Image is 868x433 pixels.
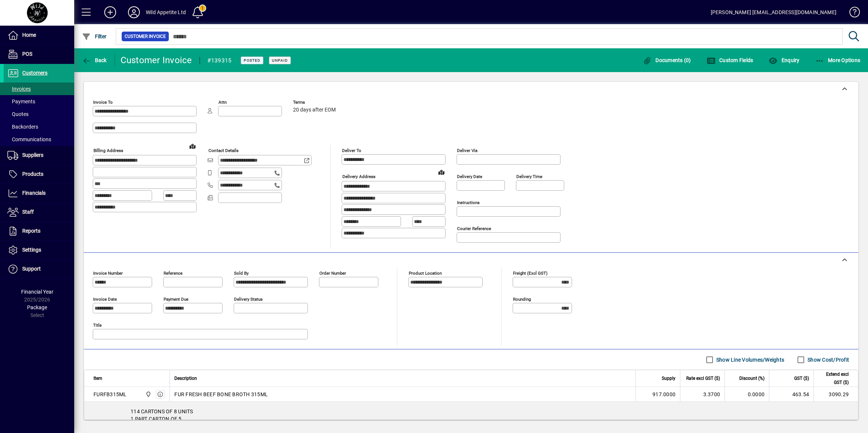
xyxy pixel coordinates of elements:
[705,54,755,67] button: Custom Fields
[685,391,720,398] div: 3.3700
[813,54,862,67] button: More Options
[21,289,53,295] span: Financial Year
[662,374,675,382] span: Supply
[4,45,74,64] a: POS
[844,1,859,26] a: Knowledge Base
[4,184,74,203] a: Financials
[319,271,346,276] mat-label: Order number
[4,133,74,146] a: Communications
[293,107,336,113] span: 20 days after EOM
[82,33,107,39] span: Filter
[22,32,36,38] span: Home
[80,54,109,67] button: Back
[4,241,74,259] a: Settings
[146,6,186,18] div: Wild Appetite Ltd
[7,98,35,104] span: Payments
[4,146,74,165] a: Suppliers
[342,148,361,153] mat-label: Deliver To
[93,374,102,382] span: Item
[7,111,29,117] span: Quotes
[22,209,34,215] span: Staff
[769,57,799,63] span: Enquiry
[98,6,122,19] button: Add
[813,387,858,402] td: 3090.29
[4,95,74,108] a: Payments
[409,271,442,276] mat-label: Product location
[435,166,447,178] a: View on map
[457,200,480,205] mat-label: Instructions
[724,387,769,402] td: 0.0000
[244,58,260,63] span: Posted
[711,6,836,18] div: [PERSON_NAME] [EMAIL_ADDRESS][DOMAIN_NAME]
[686,374,720,382] span: Rate excl GST ($)
[4,120,74,133] a: Backorders
[22,51,32,57] span: POS
[74,54,115,67] app-page-header-button: Back
[22,190,46,196] span: Financials
[93,100,113,105] mat-label: Invoice To
[4,203,74,222] a: Staff
[4,222,74,240] a: Reports
[513,271,548,276] mat-label: Freight (excl GST)
[272,58,288,63] span: Unpaid
[7,136,51,142] span: Communications
[4,165,74,184] a: Products
[207,55,232,67] div: #139315
[815,57,861,63] span: More Options
[22,152,43,158] span: Suppliers
[234,271,249,276] mat-label: Sold by
[715,356,784,363] label: Show Line Volumes/Weights
[4,260,74,278] a: Support
[516,174,542,179] mat-label: Delivery time
[22,247,41,253] span: Settings
[218,100,227,105] mat-label: Attn
[174,391,268,398] span: FUR FRESH BEEF BONE BROTH 315ML
[125,33,166,40] span: Customer Invoice
[82,57,107,63] span: Back
[7,86,31,92] span: Invoices
[93,297,117,302] mat-label: Invoice date
[739,374,765,382] span: Discount (%)
[187,140,198,152] a: View on map
[652,391,675,398] span: 917.0000
[794,374,809,382] span: GST ($)
[80,30,109,43] button: Filter
[144,390,152,398] span: Wild Appetite Ltd
[641,54,693,67] button: Documents (0)
[767,54,801,67] button: Enquiry
[93,271,123,276] mat-label: Invoice number
[457,226,491,231] mat-label: Courier Reference
[818,370,849,387] span: Extend excl GST ($)
[174,374,197,382] span: Description
[93,323,102,328] mat-label: Title
[457,174,482,179] mat-label: Delivery date
[22,228,40,234] span: Reports
[643,57,691,63] span: Documents (0)
[7,124,38,130] span: Backorders
[93,391,127,398] div: FURFB315ML
[164,297,188,302] mat-label: Payment due
[27,304,47,310] span: Package
[122,6,146,19] button: Profile
[4,108,74,120] a: Quotes
[293,100,338,105] span: Terms
[707,57,753,63] span: Custom Fields
[164,271,183,276] mat-label: Reference
[22,171,43,177] span: Products
[4,26,74,45] a: Home
[22,266,41,272] span: Support
[457,148,477,153] mat-label: Deliver via
[513,297,531,302] mat-label: Rounding
[806,356,849,363] label: Show Cost/Profit
[22,70,47,76] span: Customers
[121,54,192,66] div: Customer Invoice
[234,297,263,302] mat-label: Delivery status
[4,83,74,95] a: Invoices
[769,387,813,402] td: 463.54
